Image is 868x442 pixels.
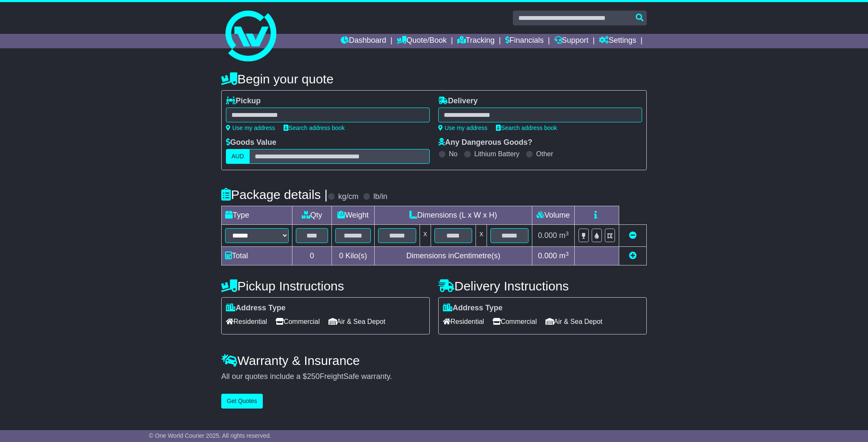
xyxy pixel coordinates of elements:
span: 250 [307,372,320,381]
label: Lithium Battery [474,150,520,158]
td: Qty [292,206,332,225]
span: m [559,231,569,240]
span: 0 [339,251,343,260]
a: Quote/Book [397,34,447,48]
label: Delivery [438,97,478,106]
sup: 3 [565,230,569,237]
a: Support [554,34,589,48]
label: Address Type [226,304,286,313]
div: All our quotes include a $ FreightSafe warranty. [221,372,647,381]
span: Air & Sea Depot [545,315,603,328]
span: © One World Courier 2025. All rights reserved. [149,432,271,439]
span: 0.000 [538,251,557,260]
td: Dimensions in Centimetre(s) [374,247,532,265]
label: kg/cm [338,192,359,202]
h4: Delivery Instructions [438,279,647,293]
a: Dashboard [341,34,386,48]
label: AUD [226,149,250,164]
td: 0 [292,247,332,265]
a: Settings [599,34,636,48]
label: lb/in [373,192,387,202]
span: Residential [226,315,267,328]
h4: Warranty & Insurance [221,354,647,367]
a: Use my address [226,124,275,131]
td: Weight [332,206,375,225]
td: x [420,225,431,247]
a: Financials [505,34,544,48]
span: Air & Sea Depot [328,315,386,328]
span: Commercial [275,315,320,328]
h4: Pickup Instructions [221,279,430,293]
td: Type [222,206,292,225]
a: Tracking [457,34,495,48]
h4: Begin your quote [221,72,647,86]
span: 0.000 [538,231,557,240]
label: Pickup [226,97,261,106]
span: m [559,251,569,260]
label: Other [536,150,553,158]
h4: Package details | [221,188,328,202]
td: Dimensions (L x W x H) [374,206,532,225]
label: Goods Value [226,138,276,147]
a: Add new item [629,251,637,260]
a: Search address book [496,124,557,131]
td: x [476,225,487,247]
td: Kilo(s) [332,247,375,265]
button: Get Quotes [221,394,263,409]
label: Any Dangerous Goods? [438,138,532,147]
td: Volume [532,206,574,225]
label: No [449,150,457,158]
span: Commercial [492,315,537,328]
span: Residential [443,315,484,328]
td: Total [222,247,292,265]
a: Remove this item [629,231,637,240]
a: Search address book [284,124,345,131]
sup: 3 [565,251,569,257]
label: Address Type [443,304,503,313]
a: Use my address [438,124,487,131]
